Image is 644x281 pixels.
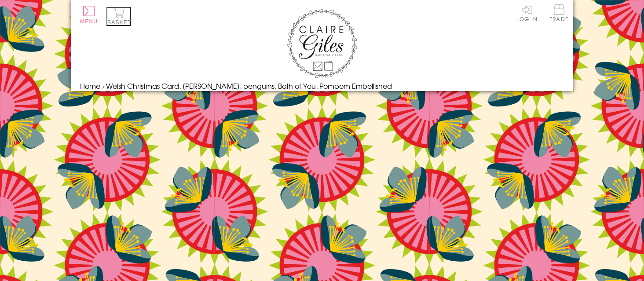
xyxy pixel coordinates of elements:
[516,4,538,22] a: Log In
[80,80,100,91] a: Home
[550,4,568,22] span: Trade
[287,9,357,78] img: Claire Giles Greetings Cards
[102,80,104,91] span: ›
[80,80,564,91] nav: breadcrumbs
[106,7,131,26] button: Basket
[550,4,568,23] a: Trade
[80,6,98,25] button: Menu
[80,18,98,25] span: Menu
[106,80,392,91] span: Welsh Christmas Card, [PERSON_NAME], penguins, Both of You, Pompom Embellished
